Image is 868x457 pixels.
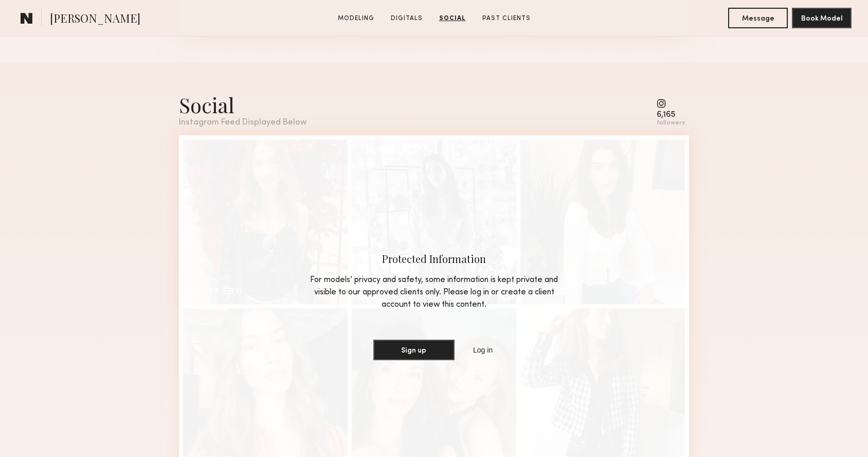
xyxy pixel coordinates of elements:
[657,111,685,119] div: 6,165
[657,119,685,127] div: followers
[792,13,852,22] a: Book Model
[50,10,140,28] span: [PERSON_NAME]
[373,340,455,360] button: Sign up
[435,14,470,23] a: Social
[387,14,427,23] a: Digitals
[792,8,852,28] button: Book Model
[179,118,306,127] div: Instagram Feed Displayed Below
[471,344,495,356] a: Log in
[334,14,378,23] a: Modeling
[179,91,306,118] div: Social
[303,274,565,311] div: For models’ privacy and safety, some information is kept private and visible to our approved clie...
[478,14,535,23] a: Past Clients
[728,8,788,28] button: Message
[303,252,565,266] div: Protected Information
